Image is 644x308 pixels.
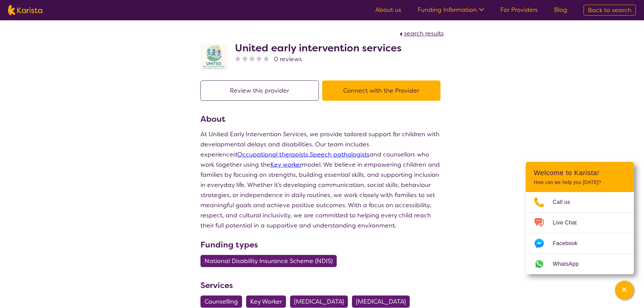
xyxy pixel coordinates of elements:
[200,113,444,125] h3: About
[270,161,302,169] a: Key worker
[500,6,538,14] a: For Providers
[200,257,341,265] a: National Disability Insurance Scheme (NDIS)
[205,255,333,267] span: National Disability Insurance Scheme (NDIS)
[200,129,444,231] p: At United Early Intervention Services, we provide tailored support for children with developmenta...
[588,6,631,14] span: Back to search
[310,150,369,159] a: Speech pathologists
[242,55,248,61] img: nonereviewstar
[534,169,626,177] h2: Welcome to Karista!
[274,54,302,64] span: 0 reviews
[294,295,344,308] span: [MEDICAL_DATA]
[200,44,228,71] img: qopuyzmwuuyilkpil4w4.png
[250,295,282,308] span: Key Worker
[256,55,262,61] img: nonereviewstar
[200,239,444,251] h3: Funding types
[237,150,308,159] a: Occupational therapists
[553,238,586,248] span: Facebook
[322,87,444,95] a: Connect with the Provider
[8,5,42,15] img: Karista logo
[526,254,634,274] a: Web link opens in a new tab.
[534,180,626,185] p: How can we help you [DATE]?
[352,298,414,306] a: [MEDICAL_DATA]
[554,6,567,14] a: Blog
[418,6,484,14] a: Funding Information
[583,5,636,16] a: Back to search
[553,259,587,269] span: WhatsApp
[200,298,246,306] a: Counselling
[235,55,241,61] img: nonereviewstar
[615,281,634,300] button: Channel Menu
[404,29,444,38] span: search results
[246,298,290,306] a: Key Worker
[553,218,585,228] span: Live Chat
[553,197,578,207] span: Call us
[526,192,634,274] ul: Choose channel
[200,87,322,95] a: Review this provider
[205,295,238,308] span: Counselling
[398,29,444,38] a: search results
[200,279,444,291] h3: Services
[356,295,406,308] span: [MEDICAL_DATA]
[249,55,255,61] img: nonereviewstar
[375,6,401,14] a: About us
[526,162,634,274] div: Channel Menu
[263,55,269,61] img: nonereviewstar
[235,42,402,54] h2: United early intervention services
[322,80,440,101] button: Connect with the Provider
[290,298,352,306] a: [MEDICAL_DATA]
[200,80,319,101] button: Review this provider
